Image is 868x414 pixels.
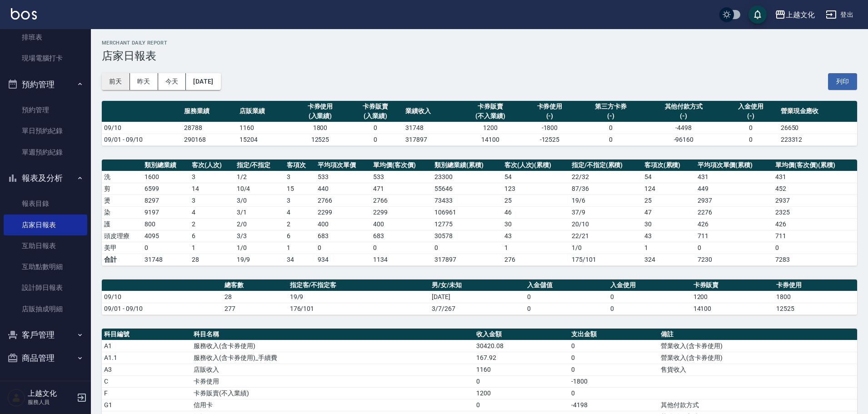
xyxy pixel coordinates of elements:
td: 2 [190,218,234,230]
td: 290168 [182,134,237,145]
td: -96160 [644,134,723,145]
td: G1 [102,399,191,411]
button: save [748,5,767,24]
td: 400 [315,218,371,230]
td: 317897 [432,254,502,265]
td: -1800 [522,122,578,134]
td: 26650 [778,122,857,134]
a: 店家日報表 [4,214,87,235]
a: 報表目錄 [4,193,87,214]
td: 1 [502,242,569,254]
td: 28788 [182,122,237,134]
td: 47 [642,206,695,218]
td: 1200 [459,122,522,134]
a: 單週預約紀錄 [4,142,87,163]
td: 175/101 [569,254,642,265]
th: 卡券使用 [774,279,857,291]
div: (入業績) [350,111,401,121]
th: 營業現金應收 [778,101,857,122]
th: 客次(人次) [190,160,234,171]
td: 4 [190,206,234,218]
th: 科目名稱 [191,329,474,340]
td: 服務收入(含卡券使用) [191,340,474,352]
td: 4095 [142,230,190,242]
td: 1200 [691,291,774,303]
td: 14100 [691,303,774,314]
td: 3 / 3 [234,230,285,242]
td: 0 [569,352,658,364]
td: 0 [569,387,658,399]
th: 男/女/未知 [429,279,525,291]
td: [DATE] [429,291,525,303]
th: 類別總業績 [142,160,190,171]
a: 互助點數明細 [4,256,87,277]
th: 科目編號 [102,329,191,340]
td: 1 / 0 [234,242,285,254]
th: 單均價(客次價) [371,160,432,171]
td: 0 [348,122,403,134]
td: 0 [569,340,658,352]
td: 營業收入(含卡券使用) [658,340,857,352]
button: 前天 [102,73,130,90]
td: 800 [142,218,190,230]
td: 324 [642,254,695,265]
td: 1800 [774,291,857,303]
button: 上越文化 [771,5,818,24]
div: 入金使用 [725,102,776,111]
th: 指定/不指定(累積) [569,160,642,171]
td: 14 [190,183,234,195]
td: 683 [315,230,371,242]
table: a dense table [102,279,857,315]
td: 276 [502,254,569,265]
td: 3 [284,195,315,206]
td: 19/9 [288,291,430,303]
td: C [102,375,191,387]
td: 167.92 [474,352,569,364]
td: 09/01 - 09/10 [102,303,222,314]
td: 0 [695,242,773,254]
td: 0 [577,134,644,145]
td: 1 / 0 [569,242,642,254]
a: 設計師日報表 [4,277,87,298]
td: 其他付款方式 [658,399,857,411]
div: (入業績) [295,111,346,121]
button: 報表及分析 [4,166,87,190]
td: 25 [642,195,695,206]
td: 1800 [293,122,348,134]
td: 09/01 - 09/10 [102,134,182,145]
td: 1134 [371,254,432,265]
th: 平均項次單價 [315,160,371,171]
button: 昨天 [130,73,158,90]
th: 入金儲值 [525,279,608,291]
table: a dense table [102,160,857,266]
td: 20 / 10 [569,218,642,230]
td: 6 [190,230,234,242]
td: 09/10 [102,122,182,134]
td: 合計 [102,254,142,265]
td: 營業收入(含卡券使用) [658,352,857,364]
td: 0 [773,242,857,254]
td: 0 [348,134,403,145]
td: 燙 [102,195,142,206]
td: 176/101 [288,303,430,314]
td: 43 [502,230,569,242]
td: 431 [773,171,857,183]
td: 7283 [773,254,857,265]
td: 19 / 6 [569,195,642,206]
td: 卡券使用 [191,375,474,387]
h2: Merchant Daily Report [102,40,857,46]
td: 30 [502,218,569,230]
h5: 上越文化 [28,389,74,398]
td: 431 [695,171,773,183]
td: 1 / 2 [234,171,285,183]
th: 類別總業績(累積) [432,160,502,171]
td: 73433 [432,195,502,206]
td: 28 [222,291,288,303]
td: 426 [773,218,857,230]
td: A1.1 [102,352,191,364]
th: 收入金額 [474,329,569,340]
th: 平均項次單價(累積) [695,160,773,171]
td: 15204 [237,134,293,145]
td: 店販收入 [191,364,474,375]
td: 1 [642,242,695,254]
